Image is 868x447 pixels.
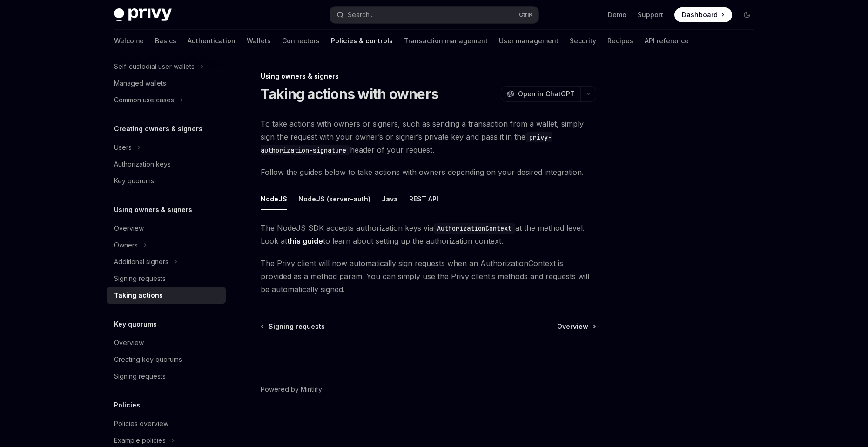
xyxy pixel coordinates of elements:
[261,117,596,156] span: To take actions with owners or signers, such as sending a transaction from a wallet, simply sign ...
[114,256,168,267] div: Additional signers
[638,10,663,20] a: Support
[114,223,144,234] div: Overview
[282,30,320,52] a: Connectors
[740,7,754,22] button: Toggle dark mode
[114,400,140,411] h5: Policies
[107,139,226,156] button: Toggle Users section
[114,78,166,89] div: Managed wallets
[114,94,174,106] div: Common use cases
[114,418,168,429] div: Policies overview
[261,188,287,210] button: NodeJS
[499,30,558,52] a: User management
[607,30,633,52] a: Recipes
[114,435,166,446] div: Example policies
[107,75,226,92] a: Managed wallets
[114,204,192,215] h5: Using owners & signers
[261,221,596,247] span: The NodeJS SDK accepts authorization keys via at the method level. Look at to learn about setting...
[114,273,166,284] div: Signing requests
[287,236,323,246] a: this guide
[433,223,515,234] code: AuthorizationContext
[155,30,176,52] a: Basics
[557,322,595,331] a: Overview
[114,159,171,170] div: Authorization keys
[608,10,626,20] a: Demo
[107,334,226,351] a: Overview
[114,142,132,153] div: Users
[114,123,202,134] h5: Creating owners & signers
[107,173,226,189] a: Key quorums
[114,319,157,330] h5: Key quorums
[114,30,144,52] a: Welcome
[331,30,393,52] a: Policies & controls
[114,8,172,21] img: dark logo
[330,7,538,23] button: Open search
[570,30,596,52] a: Security
[404,30,488,52] a: Transaction management
[107,220,226,237] a: Overview
[114,175,154,187] div: Key quorums
[114,354,182,365] div: Creating key quorums
[107,368,226,385] a: Signing requests
[519,11,533,19] span: Ctrl K
[262,322,325,331] a: Signing requests
[261,72,596,81] div: Using owners & signers
[107,415,226,432] a: Policies overview
[114,371,166,382] div: Signing requests
[501,86,580,102] button: Open in ChatGPT
[247,30,271,52] a: Wallets
[518,89,575,99] span: Open in ChatGPT
[261,257,596,296] span: The Privy client will now automatically sign requests when an AuthorizationContext is provided as...
[382,188,398,210] button: Java
[348,9,374,20] div: Search...
[188,30,236,52] a: Authentication
[107,351,226,368] a: Creating key quorums
[107,237,226,254] button: Toggle Owners section
[107,254,226,270] button: Toggle Additional signers section
[298,188,370,210] button: NodeJS (server-auth)
[557,322,588,331] span: Overview
[107,287,226,304] a: Taking actions
[269,322,325,331] span: Signing requests
[674,7,732,22] a: Dashboard
[107,156,226,173] a: Authorization keys
[107,270,226,287] a: Signing requests
[261,86,439,102] h1: Taking actions with owners
[261,166,596,179] span: Follow the guides below to take actions with owners depending on your desired integration.
[645,30,689,52] a: API reference
[682,10,718,20] span: Dashboard
[114,337,144,348] div: Overview
[114,240,138,251] div: Owners
[107,92,226,108] button: Toggle Common use cases section
[114,290,163,301] div: Taking actions
[261,385,322,394] a: Powered by Mintlify
[409,188,438,210] button: REST API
